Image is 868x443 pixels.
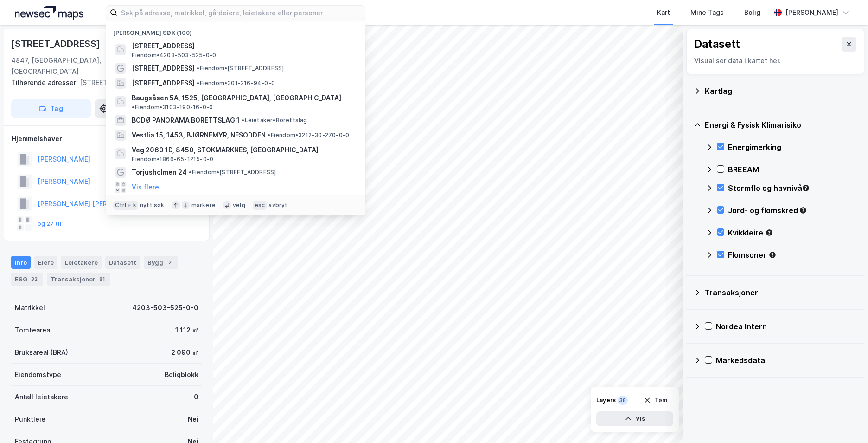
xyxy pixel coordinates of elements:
[117,6,365,20] input: Søk på adresse, matrikkel, gårdeiere, leietakere eller personer
[132,92,341,104] span: Baugsåsen 5A, 1525, [GEOGRAPHIC_DATA], [GEOGRAPHIC_DATA]
[253,201,267,210] div: esc
[15,369,61,380] div: Eiendomstype
[11,36,102,51] div: [STREET_ADDRESS]
[132,115,240,126] span: BODØ PANORAMA BORETTSLAG 1
[132,167,187,178] span: Torjusholmen 24
[785,7,838,18] div: [PERSON_NAME]
[132,156,213,163] span: Eiendom • 1866-65-1215-0-0
[15,6,83,20] img: logo.a4113a55bc3d86da70a041830d287a7e.svg
[694,55,856,66] div: Visualiser data i kartet her.
[132,144,354,156] span: Veg 2060 1D, 8450, STOKMARKNES, [GEOGRAPHIC_DATA]
[728,249,857,261] div: Flomsoner
[197,65,199,72] span: •
[47,273,110,286] div: Transaksjoner
[802,184,810,192] div: Tooltip anchor
[189,169,191,176] span: •
[11,55,152,77] div: 4847, [GEOGRAPHIC_DATA], [GEOGRAPHIC_DATA]
[716,355,857,366] div: Markedsdata
[105,256,140,269] div: Datasett
[15,325,52,336] div: Tomteareal
[15,391,68,403] div: Antall leietakere
[197,79,275,87] span: Eiendom • 301-216-94-0-0
[188,414,198,425] div: Nei
[132,104,213,111] span: Eiendom • 3103-190-16-0-0
[705,287,857,298] div: Transaksjoner
[657,7,670,18] div: Kart
[97,274,107,284] div: 81
[618,396,628,405] div: 38
[15,302,45,313] div: Matrikkel
[268,131,349,139] span: Eiendom • 3212-30-270-0-0
[191,202,216,209] div: markere
[34,256,57,269] div: Eiere
[165,369,198,380] div: Boligblokk
[140,202,165,209] div: nytt søk
[233,202,245,209] div: velg
[728,227,857,238] div: Kvikkleire
[242,117,244,124] span: •
[165,258,174,267] div: 2
[799,206,807,215] div: Tooltip anchor
[171,347,198,358] div: 2 090 ㎡
[728,142,857,153] div: Energimerking
[705,119,857,130] div: Energi & Fysisk Klimarisiko
[744,7,760,18] div: Bolig
[194,391,198,403] div: 0
[638,393,673,408] button: Tøm
[728,205,857,216] div: Jord- og flomskred
[132,302,198,313] div: 4203-503-525-0-0
[242,117,307,124] span: Leietaker • Borettslag
[29,274,39,284] div: 32
[11,78,80,86] span: Tilhørende adresser:
[197,65,284,72] span: Eiendom • [STREET_ADDRESS]
[11,256,31,269] div: Info
[11,99,91,118] button: Tag
[15,414,45,425] div: Punktleie
[106,22,365,39] div: [PERSON_NAME] søk (100)
[694,37,740,52] div: Datasett
[132,182,159,193] button: Vis flere
[728,164,857,175] div: BREEAM
[596,397,616,404] div: Layers
[61,256,102,269] div: Leietakere
[690,7,724,18] div: Mine Tags
[728,182,857,194] div: Stormflo og havnivå
[113,201,138,210] div: Ctrl + k
[197,79,199,86] span: •
[132,78,195,89] span: [STREET_ADDRESS]
[132,52,216,59] span: Eiendom • 4203-503-525-0-0
[596,411,673,426] button: Vis
[11,77,195,88] div: [STREET_ADDRESS]
[144,256,178,269] div: Bygg
[189,169,276,176] span: Eiendom • [STREET_ADDRESS]
[768,251,777,259] div: Tooltip anchor
[822,398,868,443] iframe: Chat Widget
[12,133,202,144] div: Hjemmelshaver
[132,40,354,52] span: [STREET_ADDRESS]
[268,202,287,209] div: avbryt
[132,130,266,141] span: Vestlia 15, 1453, BJØRNEMYR, NESODDEN
[132,63,195,74] span: [STREET_ADDRESS]
[765,228,773,237] div: Tooltip anchor
[705,85,857,97] div: Kartlag
[11,273,43,286] div: ESG
[175,325,198,336] div: 1 112 ㎡
[132,104,134,111] span: •
[268,131,270,138] span: •
[716,321,857,332] div: Nordea Intern
[15,347,68,358] div: Bruksareal (BRA)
